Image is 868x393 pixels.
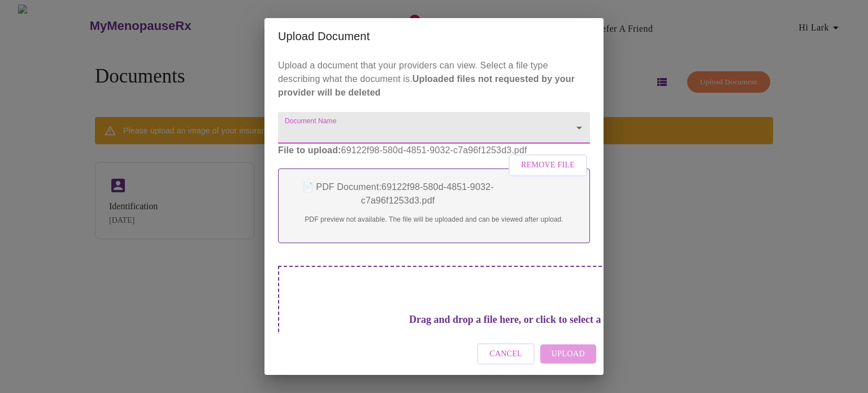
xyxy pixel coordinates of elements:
span: Cancel [489,347,522,361]
p: Upload a document that your providers can view. Select a file type describing what the document is. [278,59,590,100]
button: Cancel [477,343,535,365]
span: Remove File [521,158,575,172]
p: 📄 PDF Document: 69122f98-580d-4851-9032-c7a96f1253d3.pdf [290,180,578,208]
h2: Upload Document [278,27,590,45]
strong: File to upload: [278,145,341,155]
button: Remove File [509,154,587,176]
p: 69122f98-580d-4851-9032-c7a96f1253d3.pdf [278,144,590,157]
p: PDF preview not available. The file will be uploaded and can be viewed after upload. [290,214,578,224]
strong: Uploaded files not requested by your provider will be deleted [278,74,575,97]
h3: Drag and drop a file here, or click to select a file [357,314,669,326]
div: ​ [278,112,590,144]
